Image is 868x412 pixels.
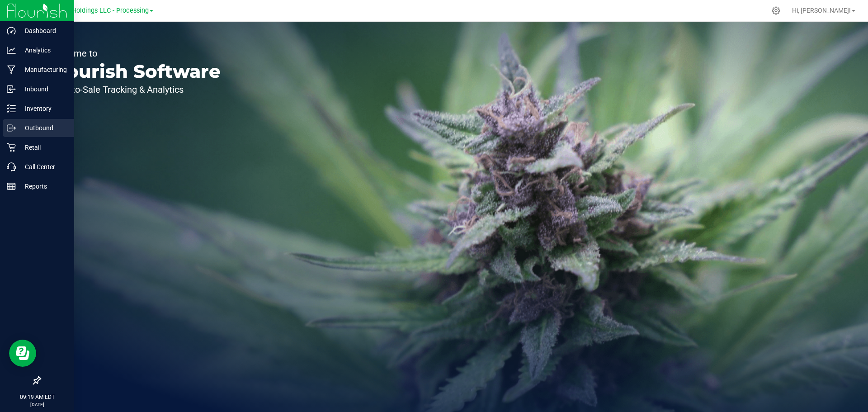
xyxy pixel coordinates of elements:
[7,104,16,113] inline-svg: Inventory
[16,161,70,172] p: Call Center
[7,162,16,171] inline-svg: Call Center
[49,49,221,58] p: Welcome to
[31,7,149,14] span: Riviera Creek Holdings LLC - Processing
[16,123,70,133] p: Outbound
[792,7,851,14] span: Hi, [PERSON_NAME]!
[9,340,36,367] iframe: Resource center
[49,85,221,94] p: Seed-to-Sale Tracking & Analytics
[16,181,70,192] p: Reports
[7,143,16,152] inline-svg: Retail
[16,45,70,56] p: Analytics
[7,26,16,35] inline-svg: Dashboard
[4,401,70,408] p: [DATE]
[16,142,70,153] p: Retail
[7,123,16,133] inline-svg: Outbound
[4,393,70,401] p: 09:19 AM EDT
[770,6,782,15] div: Manage settings
[7,182,16,191] inline-svg: Reports
[7,65,16,74] inline-svg: Manufacturing
[7,85,16,94] inline-svg: Inbound
[7,46,16,55] inline-svg: Analytics
[16,103,70,114] p: Inventory
[16,84,70,95] p: Inbound
[16,25,70,36] p: Dashboard
[16,64,70,75] p: Manufacturing
[49,62,221,81] p: Flourish Software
